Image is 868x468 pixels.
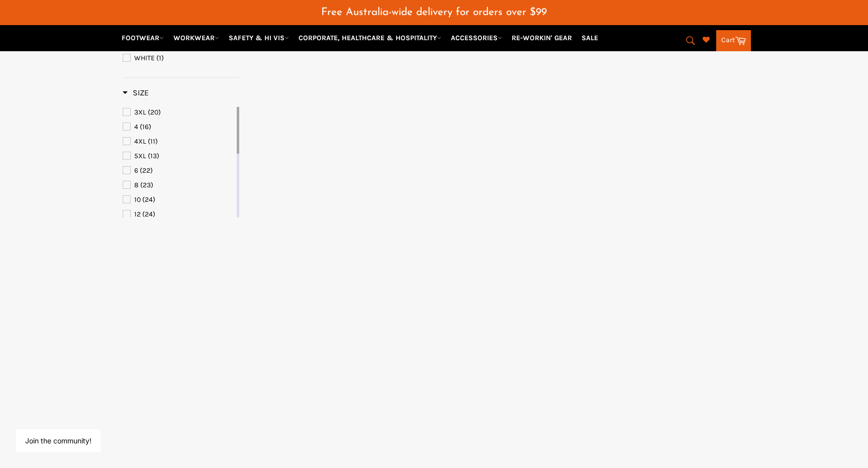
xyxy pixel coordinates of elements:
a: 5XL [123,151,235,162]
a: 4 [123,122,235,133]
a: WORKWEAR [169,29,223,47]
a: 10 [123,194,235,205]
span: 4 [134,123,138,131]
span: 4XL [134,137,146,146]
span: (11) [148,137,158,146]
a: 8 [123,180,235,191]
span: 3XL [134,108,146,116]
a: WHITE [123,53,239,64]
h3: Size [123,88,149,98]
a: 12 [123,209,235,220]
span: (23) [140,181,153,189]
span: WHITE [134,54,155,62]
a: ACCESSORIES [447,29,506,47]
a: SALE [577,29,602,47]
span: 5XL [134,152,146,160]
span: 6 [134,166,138,175]
span: (1) [156,54,164,62]
span: (24) [142,195,155,204]
a: RE-WORKIN' GEAR [508,29,576,47]
a: FOOTWEAR [118,29,168,47]
button: Join the community! [25,436,91,445]
span: (22) [140,166,153,175]
a: 3XL [123,107,235,118]
span: 12 [134,210,141,218]
span: (16) [140,123,151,131]
a: 4XL [123,136,235,147]
span: (24) [142,210,155,218]
a: CORPORATE, HEALTHCARE & HOSPITALITY [295,29,445,47]
span: 10 [134,195,141,204]
span: Free Australia-wide delivery for orders over $99 [321,7,547,18]
a: SAFETY & HI VIS [225,29,293,47]
a: Cart [716,30,751,51]
span: 8 [134,181,139,189]
span: (20) [148,108,161,116]
span: (13) [148,152,159,160]
a: 6 [123,165,235,176]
